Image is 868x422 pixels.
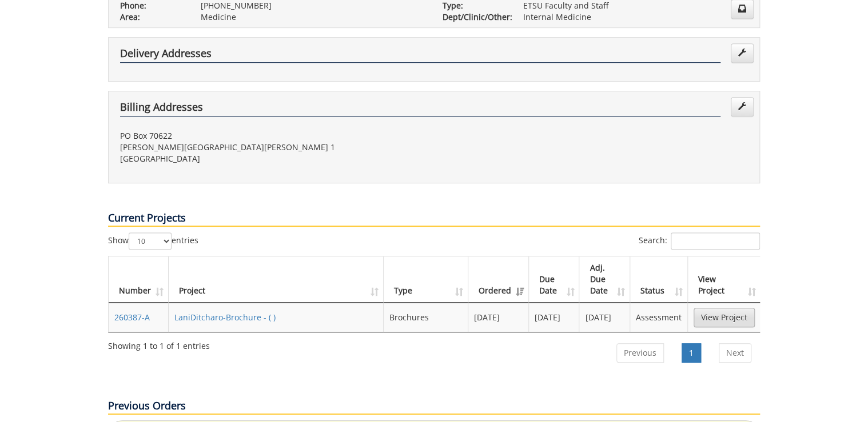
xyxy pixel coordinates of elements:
[120,142,425,153] p: [PERSON_NAME][GEOGRAPHIC_DATA][PERSON_NAME] 1
[639,232,760,250] label: Search:
[443,11,506,23] p: Dept/Clinic/Other:
[529,303,580,332] td: [DATE]
[108,399,760,415] p: Previous Orders
[523,11,748,23] p: Internal Medicine
[108,232,198,250] label: Show entries
[630,303,688,332] td: Assessment
[731,43,754,63] a: Edit Addresses
[384,256,468,303] th: Type: activate to sort column ascending
[468,256,529,303] th: Ordered: activate to sort column ascending
[120,48,720,63] h4: Delivery Addresses
[129,232,172,250] select: Showentries
[688,256,761,303] th: View Project: activate to sort column ascending
[201,11,425,23] p: Medicine
[109,256,169,303] th: Number: activate to sort column ascending
[468,303,529,332] td: [DATE]
[694,308,755,327] a: View Project
[120,153,425,164] p: [GEOGRAPHIC_DATA]
[719,343,751,363] a: Next
[630,256,688,303] th: Status: activate to sort column ascending
[114,312,150,323] a: 260387-A
[616,343,664,363] a: Previous
[384,303,468,332] td: Brochures
[579,303,630,332] td: [DATE]
[120,130,425,142] p: PO Box 70622
[731,97,754,116] a: Edit Addresses
[529,256,580,303] th: Due Date: activate to sort column ascending
[579,256,630,303] th: Adj. Due Date: activate to sort column ascending
[169,256,384,303] th: Project: activate to sort column ascending
[108,336,210,352] div: Showing 1 to 1 of 1 entries
[682,343,701,363] a: 1
[174,312,276,323] a: LaniDitcharo-Brochure - ( )
[120,11,184,23] p: Area:
[108,211,760,227] p: Current Projects
[671,232,760,250] input: Search:
[120,102,720,116] h4: Billing Addresses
